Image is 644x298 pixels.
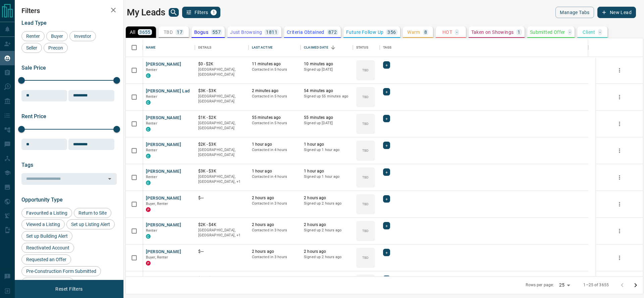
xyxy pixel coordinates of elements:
div: + [383,142,390,149]
p: TBD [362,94,369,99]
p: 872 [328,30,337,34]
p: $2K - $2K [198,276,245,281]
span: Renter [146,175,157,179]
span: Renter [146,94,157,99]
p: 2 minutes ago [252,88,298,94]
p: 1 hour ago [304,142,350,147]
p: All [130,30,135,34]
button: more [614,226,625,236]
button: more [614,65,625,75]
button: Filters1 [182,7,221,18]
p: 55 minutes ago [304,115,350,121]
p: 2 hours ago [304,222,350,228]
span: + [385,142,388,149]
p: 356 [387,30,396,34]
div: Set up Listing Alert [66,219,115,229]
div: Status [356,38,369,57]
p: Future Follow Up [346,30,383,34]
span: Buyer, Renter [146,255,168,259]
div: condos.ca [146,180,151,185]
p: $3K - $3K [198,168,245,174]
p: 5 hours ago [304,276,350,281]
div: Details [198,38,212,57]
p: $1K - $2K [198,115,245,121]
button: New Lead [597,7,636,18]
button: search button [169,8,179,17]
p: 2 hours ago [252,222,298,228]
div: Last Active [249,38,301,57]
span: 1 [211,10,216,15]
div: + [383,115,390,122]
h2: Filters [21,7,117,15]
p: 1 hour ago [252,168,298,174]
span: Buyer, Renter [146,202,168,206]
p: Toronto [198,174,245,184]
span: Sale Price [21,65,46,71]
span: + [385,222,388,229]
p: Warm [407,30,420,34]
div: Seller [21,43,42,53]
button: [PERSON_NAME] [146,195,181,202]
span: Renter [24,33,42,39]
p: Signed up 55 minutes ago [304,94,350,99]
span: Favourited a Listing [24,210,70,216]
p: Signed up 2 hours ago [304,228,350,233]
span: + [385,88,388,95]
div: condos.ca [146,127,151,132]
div: 25 [556,280,573,290]
p: [GEOGRAPHIC_DATA], [GEOGRAPHIC_DATA] [198,121,245,131]
p: 8 [424,30,427,34]
p: TBD [362,202,369,207]
p: 2 hours ago [304,249,350,254]
div: + [383,222,390,229]
p: Submitted Offer [530,30,565,34]
span: Renter [146,68,157,72]
button: more [614,119,625,129]
p: [GEOGRAPHIC_DATA], [GEOGRAPHIC_DATA] [198,147,245,158]
div: property.ca [146,261,151,266]
div: + [383,195,390,203]
div: property.ca [146,207,151,212]
p: $2K - $3K [198,142,245,147]
div: Viewed a Listing [21,219,65,229]
span: Renter [146,121,157,126]
p: Signed up 2 hours ago [304,254,350,260]
div: + [383,61,390,69]
p: Contacted in 4 hours [252,174,298,179]
p: Bogus [194,30,208,34]
span: Requested an Offer [24,257,69,262]
div: Reactivated Account [21,243,74,253]
div: Renter [21,31,45,41]
button: [PERSON_NAME] [146,222,181,228]
span: + [385,62,388,68]
div: Buyer [46,31,68,41]
p: Contacted in 5 hours [252,94,298,99]
span: Reactivated Account [24,245,72,250]
div: Claimed Date [301,38,353,57]
button: more [614,92,625,102]
span: Viewed a Listing [24,222,62,227]
p: Signed up 1 hour ago [304,174,350,179]
span: + [385,169,388,175]
button: [PERSON_NAME] [146,276,181,282]
div: Pre-Construction Form Submitted [21,266,101,276]
div: condos.ca [146,234,151,239]
div: Status [353,38,380,57]
span: + [385,196,388,202]
span: Buyer [49,33,65,39]
p: - [569,30,571,34]
p: Toronto [198,228,245,238]
p: $0 - $2K [198,61,245,67]
p: 1811 [266,30,277,34]
span: Renter [146,228,157,233]
div: Tags [383,38,392,57]
div: condos.ca [146,73,151,78]
span: Pre-Construction Form Submitted [24,269,99,274]
span: Rent Price [21,113,46,120]
div: Name [146,38,156,57]
span: + [385,276,388,283]
p: TBD [164,30,173,34]
p: Client [583,30,595,34]
p: 2 hours ago [304,195,350,201]
button: [PERSON_NAME] [146,168,181,175]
